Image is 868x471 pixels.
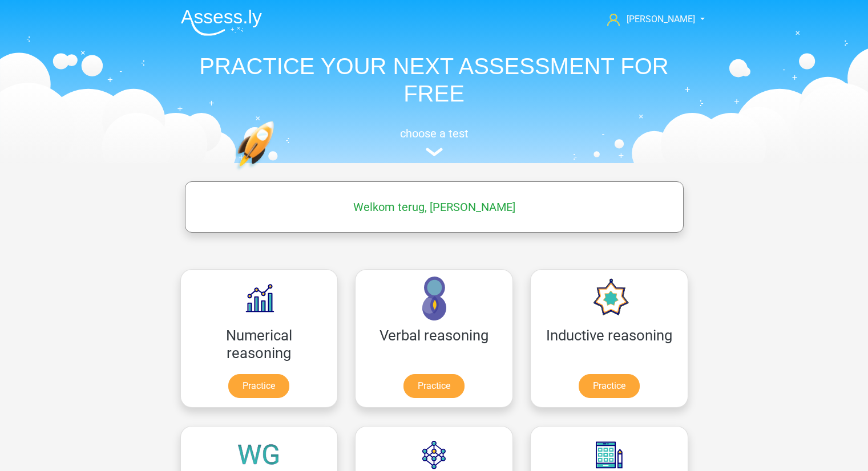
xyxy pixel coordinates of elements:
a: Practice [579,374,640,398]
a: [PERSON_NAME] [603,13,696,26]
a: choose a test [172,127,697,157]
a: Practice [403,374,465,398]
h1: PRACTICE YOUR NEXT ASSESSMENT FOR FREE [172,52,697,107]
a: Practice [228,374,289,398]
h5: Welkom terug, [PERSON_NAME] [191,200,678,214]
img: Assessly [181,9,262,36]
img: assessment [426,148,443,156]
img: practice [235,121,318,224]
span: [PERSON_NAME] [627,14,695,25]
h5: choose a test [172,127,697,140]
